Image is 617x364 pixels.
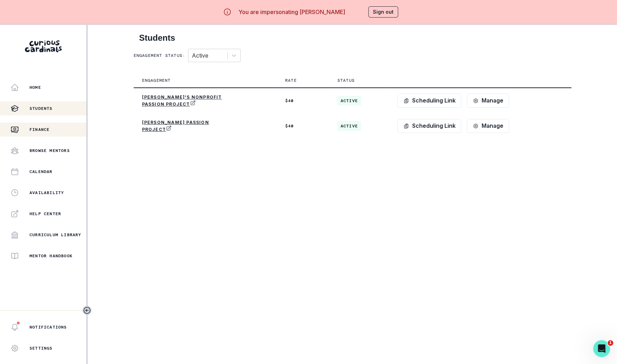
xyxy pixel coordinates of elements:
span: active [337,121,361,131]
p: You are impersonating [PERSON_NAME] [239,8,345,16]
p: Curriculum Library [29,232,81,238]
button: Manage [467,94,509,108]
span: 1 [608,340,613,346]
button: Sign out [368,6,398,18]
p: $ 40 [285,123,321,129]
p: Home [29,85,41,90]
h2: Students [139,33,566,43]
p: Availability [29,190,64,196]
button: Scheduling Link [397,94,461,108]
button: Scheduling Link [397,119,461,133]
p: Calendar [29,169,53,174]
p: Mentor Handbook [29,253,73,259]
a: [PERSON_NAME]'s Nonprofit Passion Project [142,94,226,107]
p: Help Center [29,211,61,217]
p: $ 40 [285,98,321,104]
a: [PERSON_NAME] Passion Project [142,120,226,132]
p: Engagement [142,78,171,83]
p: Students [29,106,53,111]
button: Toggle sidebar [82,306,92,315]
iframe: Intercom live chat [593,340,610,357]
p: Status [337,78,355,83]
p: Notifications [29,324,67,330]
p: Rate [285,78,297,83]
p: Engagement status: [134,53,186,58]
span: active [337,96,361,106]
p: Finance [29,127,49,132]
p: Settings [29,345,53,351]
img: Curious Cardinals Logo [25,40,62,52]
button: Manage [467,119,509,133]
p: Browse Mentors [29,148,70,153]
